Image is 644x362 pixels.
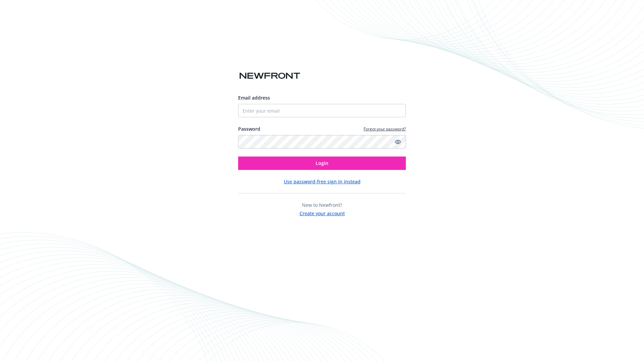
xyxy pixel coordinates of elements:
[238,125,260,132] label: Password
[316,160,328,166] span: Login
[238,104,406,117] input: Enter your email
[238,157,406,170] button: Login
[300,208,345,217] button: Create your account
[394,138,402,146] a: Show password
[302,202,342,208] span: New to Newfront?
[238,135,406,148] input: Enter your password
[238,70,302,82] img: Newfront logo
[284,178,361,185] button: Use password-free sign in instead
[364,126,406,132] a: Forgot your password?
[238,95,270,101] span: Email address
